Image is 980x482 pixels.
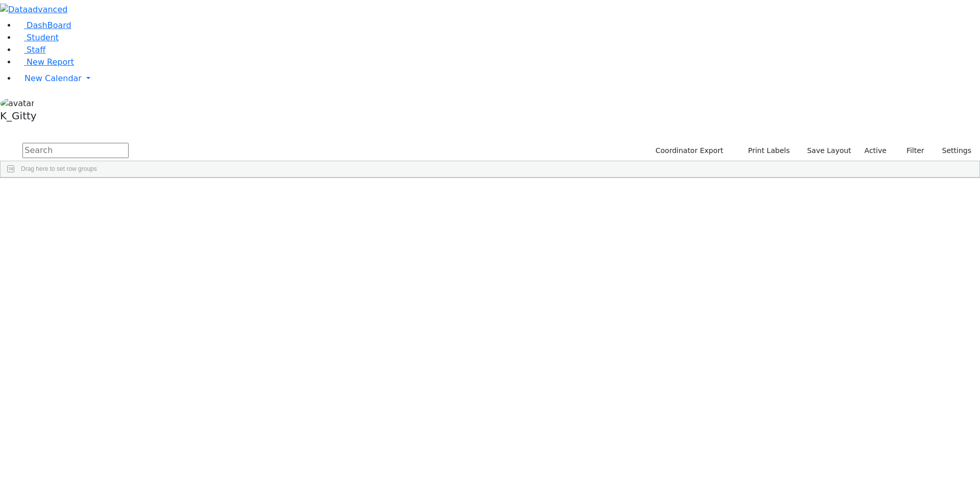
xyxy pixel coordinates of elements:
[802,143,855,159] button: Save Layout
[22,143,129,158] input: Search
[24,73,82,83] span: New Calendar
[21,165,97,172] span: Drag here to set row groups
[893,143,929,159] button: Filter
[27,57,74,67] span: New Report
[16,33,59,42] a: Student
[27,20,71,30] span: DashBoard
[16,20,71,30] a: DashBoard
[16,45,45,55] a: Staff
[649,143,728,159] button: Coordinator Export
[860,143,891,159] label: Active
[16,68,980,89] a: New Calendar
[16,57,74,67] a: New Report
[27,33,59,42] span: Student
[736,143,794,159] button: Print Labels
[929,143,976,159] button: Settings
[27,45,45,55] span: Staff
